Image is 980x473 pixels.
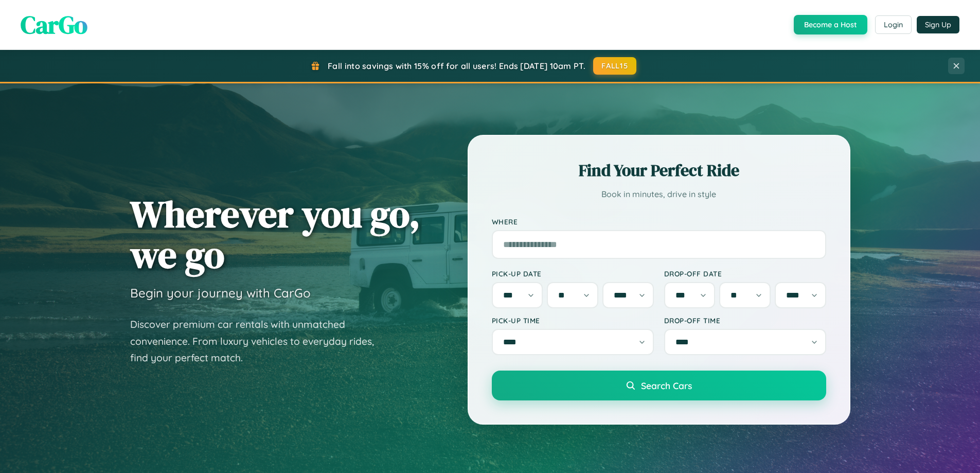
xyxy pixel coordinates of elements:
span: Fall into savings with 15% off for all users! Ends [DATE] 10am PT. [328,61,585,71]
h1: Wherever you go, we go [130,194,420,275]
label: Drop-off Date [664,269,826,278]
button: Login [875,15,912,34]
h3: Begin your journey with CarGo [130,285,311,301]
button: Search Cars [492,371,826,400]
button: FALL15 [593,57,636,75]
span: Search Cars [641,380,692,391]
label: Where [492,217,826,226]
label: Pick-up Date [492,269,654,278]
p: Discover premium car rentals with unmatched convenience. From luxury vehicles to everyday rides, ... [130,316,387,366]
label: Pick-up Time [492,316,654,325]
button: Become a Host [794,15,867,34]
label: Drop-off Time [664,316,826,325]
span: CarGo [21,8,87,42]
h2: Find Your Perfect Ride [492,159,826,182]
p: Book in minutes, drive in style [492,187,826,202]
button: Sign Up [917,16,959,33]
